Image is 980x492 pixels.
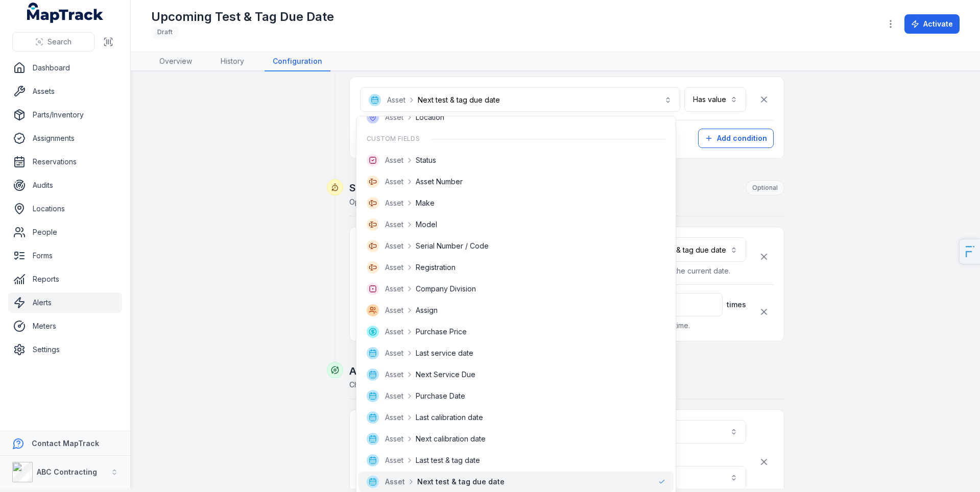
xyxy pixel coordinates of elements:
[385,198,403,208] span: Asset
[385,241,403,251] span: Asset
[416,284,476,294] span: Company Division
[385,370,403,380] span: Asset
[416,241,489,251] span: Serial Number / Code
[385,412,403,423] span: Asset
[385,284,403,294] span: Asset
[416,455,480,465] span: Last test & tag date
[385,477,405,487] span: Asset
[416,177,463,187] span: Asset Number
[416,434,486,444] span: Next calibration date
[385,262,403,273] span: Asset
[385,305,403,315] span: Asset
[416,112,444,122] span: Location
[416,412,483,423] span: Last calibration date
[416,305,438,315] span: Assign
[416,219,437,230] span: Model
[385,348,403,358] span: Asset
[417,477,505,487] span: Next test & tag due date
[416,370,475,380] span: Next Service Due
[416,327,467,337] span: Purchase Price
[358,129,674,149] div: Custom Fields
[385,112,403,122] span: Asset
[416,262,456,273] span: Registration
[385,391,403,401] span: Asset
[385,177,403,187] span: Asset
[385,327,403,337] span: Asset
[385,219,403,230] span: Asset
[385,434,403,444] span: Asset
[385,455,403,465] span: Asset
[385,155,403,165] span: Asset
[416,198,435,208] span: Make
[416,348,473,358] span: Last service date
[416,155,436,165] span: Status
[416,391,465,401] span: Purchase Date
[360,87,680,112] button: AssetNext test & tag due date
